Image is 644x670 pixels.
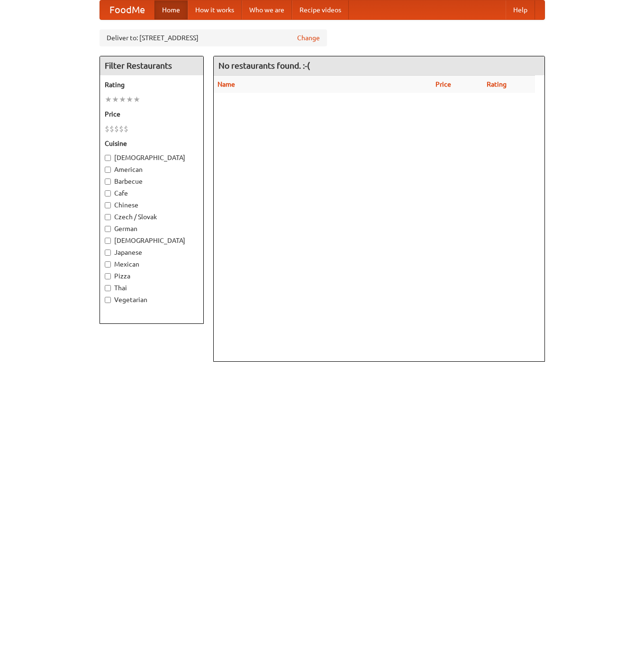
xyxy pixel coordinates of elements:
[109,124,114,134] li: $
[188,0,242,19] a: How it works
[105,297,111,303] input: Vegetarian
[100,0,154,19] a: FoodMe
[105,165,199,174] label: American
[218,80,235,88] a: Name
[105,200,199,210] label: Chinese
[100,56,203,75] h4: Filter Restaurants
[124,124,128,134] li: $
[105,261,111,268] input: Mexican
[105,190,111,197] input: Cafe
[105,153,199,162] label: [DEMOGRAPHIC_DATA]
[487,80,507,88] a: Rating
[119,124,124,134] li: $
[105,238,111,244] input: [DEMOGRAPHIC_DATA]
[435,80,451,88] a: Price
[133,94,140,105] li: ★
[112,94,119,105] li: ★
[105,250,111,256] input: Japanese
[105,226,111,232] input: German
[242,0,292,19] a: Who we are
[105,139,199,148] h5: Cuisine
[105,188,199,198] label: Cafe
[105,202,111,208] input: Chinese
[126,94,133,105] li: ★
[105,155,111,161] input: [DEMOGRAPHIC_DATA]
[154,0,188,19] a: Home
[105,273,111,279] input: Pizza
[218,61,310,70] ng-pluralize: No restaurants found. :-(
[105,94,112,105] li: ★
[105,283,199,293] label: Thai
[105,214,111,220] input: Czech / Slovak
[105,124,109,134] li: $
[105,295,199,304] label: Vegetarian
[100,29,327,46] div: Deliver to: [STREET_ADDRESS]
[105,212,199,222] label: Czech / Slovak
[105,224,199,233] label: German
[105,236,199,245] label: [DEMOGRAPHIC_DATA]
[297,33,320,43] a: Change
[105,177,199,186] label: Barbecue
[114,124,119,134] li: $
[119,94,126,105] li: ★
[105,259,199,269] label: Mexican
[292,0,349,19] a: Recipe videos
[105,271,199,281] label: Pizza
[105,285,111,291] input: Thai
[105,109,199,119] h5: Price
[506,0,535,19] a: Help
[105,167,111,173] input: American
[105,248,199,257] label: Japanese
[105,80,199,89] h5: Rating
[105,179,111,185] input: Barbecue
